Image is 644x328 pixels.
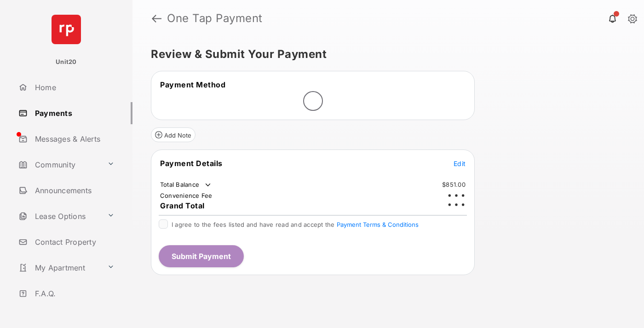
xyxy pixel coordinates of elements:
[172,221,419,228] span: I agree to the fees listed and have read and accept the
[15,282,132,305] a: F.A.Q.
[454,160,466,167] span: Edit
[52,15,81,44] img: svg+xml;base64,PHN2ZyB4bWxucz0iaHR0cDovL3d3dy53My5vcmcvMjAwMC9zdmciIHdpZHRoPSI2NCIgaGVpZ2h0PSI2NC...
[160,159,223,168] span: Payment Details
[15,128,132,150] a: Messages & Alerts
[160,201,205,210] span: Grand Total
[15,102,132,124] a: Payments
[15,205,103,227] a: Lease Options
[15,154,103,176] a: Community
[151,127,195,142] button: Add Note
[151,49,618,60] h5: Review & Submit Your Payment
[160,191,213,200] td: Convenience Fee
[160,80,225,89] span: Payment Method
[442,180,466,189] td: $851.00
[15,179,132,201] a: Announcements
[454,159,466,168] button: Edit
[167,13,263,24] strong: One Tap Payment
[337,221,419,228] button: I agree to the fees listed and have read and accept the
[56,58,77,67] p: Unit20
[160,180,213,190] td: Total Balance
[15,257,103,279] a: My Apartment
[15,231,132,253] a: Contact Property
[15,76,132,98] a: Home
[159,245,244,267] button: Submit Payment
